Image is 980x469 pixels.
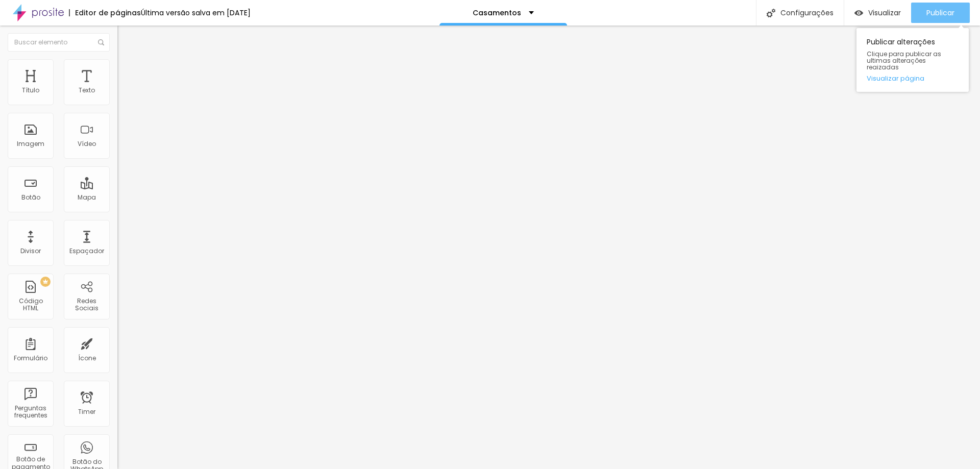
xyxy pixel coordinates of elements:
div: Última versão salva em [DATE] [141,9,251,16]
div: Espaçador [69,248,104,255]
div: Texto [79,87,95,94]
button: Visualizar [844,3,911,23]
div: Botão [21,194,40,201]
div: Formulário [14,355,47,362]
div: Título [22,87,39,94]
div: Mapa [78,194,96,201]
div: Vídeo [78,140,96,147]
img: Icone [767,9,775,17]
div: Editor de páginas [69,9,141,16]
div: Imagem [17,140,44,147]
button: Publicar [911,3,970,23]
img: Icone [98,39,104,45]
div: Divisor [20,248,41,255]
input: Buscar elemento [8,33,110,52]
div: Publicar alterações [856,28,969,92]
span: Visualizar [868,9,901,17]
div: Código HTML [10,298,51,312]
div: Perguntas frequentes [10,405,51,419]
img: view-1.svg [854,9,863,17]
iframe: Editor [117,26,980,469]
div: Ícone [78,355,96,362]
div: Redes Sociais [66,298,107,312]
p: Casamentos [473,9,521,16]
a: Visualizar página [867,75,959,82]
div: Timer [78,408,95,415]
span: Publicar [926,9,954,17]
span: Clique para publicar as ultimas alterações reaizadas [867,51,959,71]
